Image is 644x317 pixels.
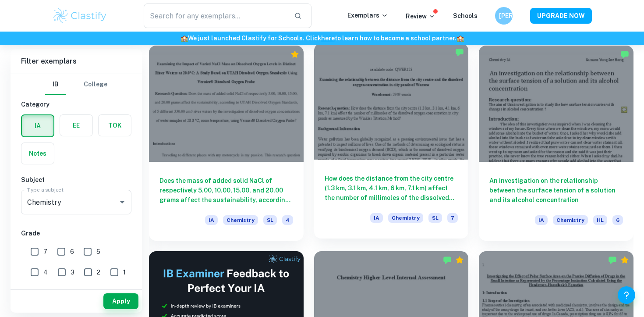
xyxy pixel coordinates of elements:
[21,143,54,164] button: Notes
[620,50,629,59] img: Marked
[2,33,642,43] h6: We just launched Clastify for Schools. Click to learn how to become a school partner.
[60,115,92,136] button: EE
[96,247,100,256] span: 5
[608,256,617,264] img: Marked
[347,11,388,20] p: Exemplars
[321,35,335,42] a: here
[489,176,623,205] h6: An investigation on the relationship between the surface tension of a solution and its alcohol co...
[123,267,126,277] span: 1
[456,35,464,42] span: 🏫
[282,215,293,225] span: 4
[388,213,423,223] span: Chemistry
[116,196,128,208] button: Open
[71,267,74,277] span: 3
[495,7,513,25] button: [PERSON_NAME]
[406,11,435,21] p: Review
[325,174,458,203] h6: How does the distance from the city centre (1.3 km, 3.1 km, 4.1 km, 6 km, 7.1 km) affect the numb...
[443,256,452,264] img: Marked
[11,49,142,74] h6: Filter exemplars
[479,46,633,240] a: An investigation on the relationship between the surface tension of a solution and its alcohol co...
[455,48,464,57] img: Marked
[447,213,458,223] span: 7
[99,115,131,136] button: TOK
[27,186,64,193] label: Type a subject
[97,267,100,277] span: 2
[455,256,464,264] div: Premium
[21,175,131,185] h6: Subject
[84,74,107,95] button: College
[205,215,218,225] span: IA
[22,115,53,136] button: IA
[618,286,635,304] button: Help and Feedback
[180,35,188,42] span: 🏫
[21,228,131,238] h6: Grade
[43,267,48,277] span: 4
[43,247,47,256] span: 7
[21,100,131,109] h6: Category
[52,7,108,25] img: Clastify logo
[612,215,623,225] span: 6
[149,46,304,240] a: Does the mass of added solid NaCl of respectively 5.00, 10.00, 15.00, and 20.00 grams affect the ...
[314,46,469,240] a: How does the distance from the city centre (1.3 km, 3.1 km, 4.1 km, 6 km, 7.1 km) affect the numb...
[45,74,107,95] div: Filter type choice
[263,215,277,225] span: SL
[593,215,607,225] span: HL
[428,213,442,223] span: SL
[499,11,509,21] h6: [PERSON_NAME]
[159,176,293,205] h6: Does the mass of added solid NaCl of respectively 5.00, 10.00, 15.00, and 20.00 grams affect the ...
[370,213,383,223] span: IA
[223,215,258,225] span: Chemistry
[530,8,592,24] button: UPGRADE NOW
[553,215,588,225] span: Chemistry
[620,256,629,264] div: Premium
[144,4,287,28] input: Search for any exemplars...
[70,247,74,256] span: 6
[453,12,478,19] a: Schools
[103,293,138,309] button: Apply
[290,50,299,59] div: Premium
[535,215,548,225] span: IA
[45,74,66,95] button: IB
